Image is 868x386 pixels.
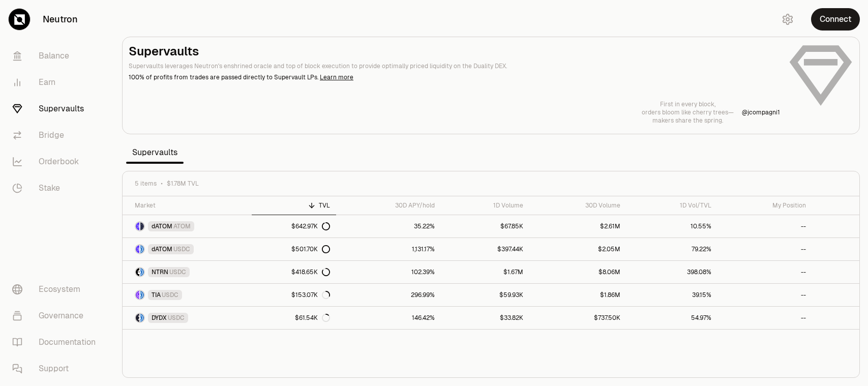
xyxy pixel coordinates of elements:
[252,215,336,237] a: $642.97K
[162,291,178,299] span: USDC
[167,180,199,188] span: $1.78M TVL
[140,314,144,322] img: USDC Logo
[291,291,330,299] div: $153.07K
[135,201,246,210] div: Market
[336,307,441,329] a: 146.42%
[129,62,780,71] p: Supervaults leverages Neutron's enshrined oracle and top of block execution to provide optimally ...
[152,314,167,322] span: DYDX
[252,261,336,283] a: $418.65K
[4,96,110,122] a: Supervaults
[4,276,110,303] a: Ecosystem
[173,245,190,253] span: USDC
[4,122,110,149] a: Bridge
[342,201,435,210] div: 30D APY/hold
[441,261,529,283] a: $1.67M
[123,307,252,329] a: DYDX LogoUSDC LogoDYDXUSDC
[717,307,812,329] a: --
[441,238,529,260] a: $397.44K
[4,329,110,355] a: Documentation
[291,268,330,276] div: $418.65K
[320,73,353,81] a: Learn more
[626,238,717,260] a: 79.22%
[140,245,144,253] img: USDC Logo
[529,284,626,306] a: $1.86M
[252,284,336,306] a: $153.07K
[4,175,110,201] a: Stake
[140,268,144,276] img: USDC Logo
[140,291,144,299] img: USDC Logo
[529,215,626,237] a: $2.61M
[535,201,620,210] div: 30D Volume
[152,222,172,230] span: dATOM
[529,307,626,329] a: $737.50K
[152,245,172,253] span: dATOM
[152,268,168,276] span: NTRN
[136,222,139,230] img: dATOM Logo
[4,149,110,175] a: Orderbook
[724,201,806,210] div: My Position
[291,245,330,253] div: $501.70K
[123,261,252,283] a: NTRN LogoUSDC LogoNTRNUSDC
[4,355,110,382] a: Support
[626,307,717,329] a: 54.97%
[811,8,860,31] button: Connect
[336,215,441,237] a: 35.22%
[441,215,529,237] a: $67.85K
[642,100,734,125] a: First in every block,orders bloom like cherry trees—makers share the spring.
[717,261,812,283] a: --
[742,108,780,116] a: @jcompagni1
[447,201,523,210] div: 1D Volume
[136,245,139,253] img: dATOM Logo
[136,314,139,322] img: DYDX Logo
[136,268,139,276] img: NTRN Logo
[642,116,734,125] p: makers share the spring.
[441,284,529,306] a: $59.93K
[135,180,157,188] span: 5 items
[295,314,330,322] div: $61.54K
[4,303,110,329] a: Governance
[441,307,529,329] a: $33.82K
[336,261,441,283] a: 102.39%
[529,238,626,260] a: $2.05M
[717,215,812,237] a: --
[123,215,252,237] a: dATOM LogoATOM LogodATOMATOM
[717,284,812,306] a: --
[336,238,441,260] a: 1,131.17%
[140,222,144,230] img: ATOM Logo
[626,261,717,283] a: 398.08%
[626,215,717,237] a: 10.55%
[626,284,717,306] a: 39.15%
[129,43,780,60] h2: Supervaults
[291,222,330,230] div: $642.97K
[169,268,186,276] span: USDC
[126,142,184,163] span: Supervaults
[717,238,812,260] a: --
[136,291,139,299] img: TIA Logo
[742,108,780,116] p: @ jcompagni1
[168,314,185,322] span: USDC
[173,222,191,230] span: ATOM
[4,43,110,69] a: Balance
[633,201,711,210] div: 1D Vol/TVL
[642,100,734,108] p: First in every block,
[529,261,626,283] a: $8.06M
[252,307,336,329] a: $61.54K
[258,201,330,210] div: TVL
[4,69,110,96] a: Earn
[336,284,441,306] a: 296.99%
[123,284,252,306] a: TIA LogoUSDC LogoTIAUSDC
[123,238,252,260] a: dATOM LogoUSDC LogodATOMUSDC
[642,108,734,116] p: orders bloom like cherry trees—
[252,238,336,260] a: $501.70K
[129,73,780,82] p: 100% of profits from trades are passed directly to Supervault LPs.
[152,291,161,299] span: TIA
